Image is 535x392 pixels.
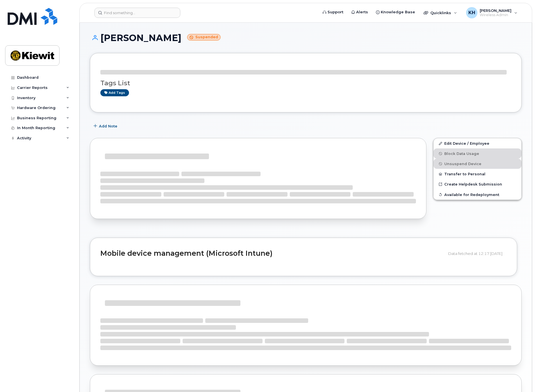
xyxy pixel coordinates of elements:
[99,123,117,129] span: Add Note
[434,189,521,200] button: Available for Redeployment
[434,159,521,169] button: Unsuspend Device
[448,248,507,259] div: Data fetched at 12:17 [DATE]
[434,148,521,159] button: Block Data Usage
[434,138,521,148] a: Edit Device / Employee
[100,80,511,87] h3: Tags List
[187,34,221,41] small: Suspended
[434,179,521,189] a: Create Helpdesk Submission
[90,33,522,43] h1: [PERSON_NAME]
[100,89,129,96] a: Add tags
[434,169,521,179] button: Transfer to Personal
[100,250,444,257] h2: Mobile device management (Microsoft Intune)
[444,192,499,197] span: Available for Redeployment
[444,162,481,166] span: Unsuspend Device
[90,121,122,131] button: Add Note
